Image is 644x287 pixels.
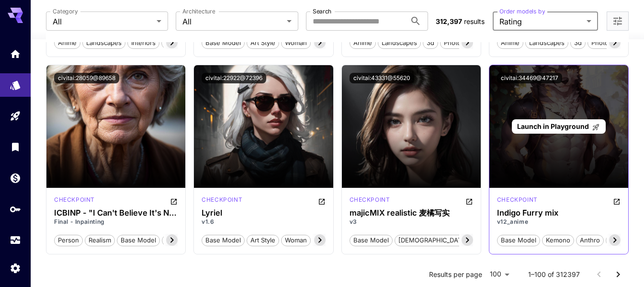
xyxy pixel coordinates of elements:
[350,208,473,218] h3: majicMIX realistic 麦橘写实
[486,267,513,281] div: 100
[202,234,245,246] button: base model
[497,236,540,245] span: base model
[170,195,178,207] button: Open in CivitAI
[465,195,473,207] button: Open in CivitAI
[528,270,580,279] p: 1–100 of 312397
[350,36,376,49] button: anime
[202,195,242,204] p: checkpoint
[497,195,538,207] div: SD 1.5
[497,38,523,48] span: anime
[10,141,21,153] div: Library
[202,218,325,226] p: v1.6
[282,38,310,48] span: woman
[350,234,393,246] button: base model
[588,36,635,49] button: photorealistic
[378,38,420,48] span: landscapes
[395,234,472,246] button: [DEMOGRAPHIC_DATA]
[54,195,95,204] p: checkpoint
[53,7,78,15] label: Category
[497,208,621,218] h3: Indigo Furry mix
[85,234,115,246] button: realism
[82,36,125,49] button: landscapes
[441,38,487,48] span: photorealistic
[313,7,331,15] label: Search
[247,38,279,48] span: art style
[202,38,244,48] span: base model
[542,234,574,246] button: kemono
[423,36,438,49] button: 3d
[202,36,245,49] button: base model
[53,16,153,27] span: All
[606,234,629,246] button: furry
[281,234,311,246] button: woman
[378,36,421,49] button: landscapes
[395,236,471,245] span: [DEMOGRAPHIC_DATA]
[54,73,119,83] button: civitai:28059@89658
[318,195,326,207] button: Open in CivitAI
[526,38,568,48] span: landscapes
[571,38,585,48] span: 3d
[182,16,282,27] span: All
[117,234,160,246] button: base model
[612,15,623,27] button: Open more filters
[440,36,487,49] button: photorealistic
[606,236,629,245] span: furry
[429,270,482,279] p: Results per page
[247,36,279,49] button: art style
[162,236,190,245] span: portrait
[613,195,621,207] button: Open in CivitAI
[10,48,21,60] div: Home
[247,236,279,245] span: art style
[497,73,562,83] button: civitai:34469@47217
[161,36,180,49] button: mix
[54,234,83,246] button: person
[588,38,634,48] span: photorealistic
[497,195,538,204] p: checkpoint
[55,38,80,48] span: anime
[512,119,605,134] a: Launch in Playground
[85,236,114,245] span: realism
[497,36,523,49] button: anime
[464,17,485,25] span: results
[54,208,178,218] h3: ICBINP - "I Can't Believe It's Not Photography"
[350,73,414,83] button: civitai:43331@55620
[83,38,125,48] span: landscapes
[497,234,540,246] button: base model
[127,36,159,49] button: interiors
[10,172,21,184] div: Wallet
[10,234,21,246] div: Usage
[247,234,279,246] button: art style
[350,195,390,207] div: SD 1.5
[576,234,604,246] button: anthro
[281,36,311,49] button: woman
[517,122,589,130] span: Launch in Playground
[54,195,95,207] div: SD 1.5
[499,16,583,27] span: Rating
[162,38,179,48] span: mix
[55,236,82,245] span: person
[128,38,159,48] span: interiors
[10,262,21,274] div: Settings
[202,73,266,83] button: civitai:22922@72396
[436,17,462,25] span: 312,397
[350,218,473,226] p: v3
[497,218,621,226] p: v12_anime
[10,76,21,88] div: Models
[542,236,574,245] span: kemono
[182,7,215,15] label: Architecture
[202,195,242,207] div: SD 1.5
[202,236,244,245] span: base model
[10,203,21,215] div: API Keys
[423,38,438,48] span: 3d
[570,36,586,49] button: 3d
[576,236,603,245] span: anthro
[350,236,392,245] span: base model
[525,36,568,49] button: landscapes
[54,36,80,49] button: anime
[54,218,178,226] p: Final - Inpainting
[202,208,325,218] h3: Lyriel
